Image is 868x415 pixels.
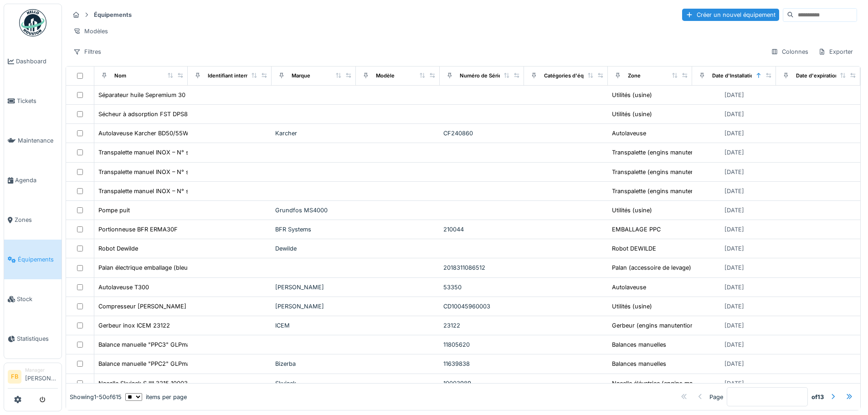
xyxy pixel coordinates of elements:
span: Équipements [18,255,58,264]
span: Statistiques [17,334,58,343]
div: Compresseur [PERSON_NAME] VS37 [98,302,203,311]
div: Nacelle élévatrice (engins manutention) [612,379,721,388]
div: Pompe puit [98,206,130,215]
div: Robot DEWILDE [612,244,656,253]
div: EMBALLAGE PPC [612,225,661,234]
div: [PERSON_NAME] [275,302,352,311]
span: Agenda [15,176,58,184]
div: [DATE] [724,129,744,138]
li: FB [8,370,21,384]
div: Créer un nouvel équipement [682,9,779,21]
div: Transpalette (engins manutention) [612,168,707,176]
div: Gerbeur (engins manutention) [612,321,696,330]
div: [DATE] [724,206,744,215]
div: [DATE] [724,244,744,253]
span: Zones [15,215,58,224]
div: CF240860 [443,129,520,138]
div: Colonnes [767,45,812,58]
div: [DATE] [724,148,744,157]
div: [DATE] [724,321,744,330]
div: Autolaveuse [612,283,646,292]
div: [DATE] [724,379,744,388]
div: [PERSON_NAME] [275,283,352,292]
a: Stock [4,279,62,319]
div: Autolaveuse [612,129,646,138]
div: 23122 [443,321,520,330]
div: Portionneuse BFR ERMA30F [98,225,178,234]
div: [DATE] [724,359,744,368]
a: Tickets [4,81,62,121]
div: [DATE] [724,225,744,234]
div: Showing 1 - 50 of 615 [70,392,122,401]
div: 210044 [443,225,520,234]
div: BFR Systems [275,225,352,234]
div: Grundfos MS4000 [275,206,352,215]
div: Utilités (usine) [612,302,652,311]
div: [DATE] [724,110,744,118]
div: Catégories d'équipement [544,72,607,80]
div: Utilités (usine) [612,91,652,99]
div: Filtres [69,45,105,58]
div: 53350 [443,283,520,292]
div: Exporter [814,45,857,58]
div: Nom [114,72,126,80]
a: Zones [4,200,62,240]
div: Séparateur huile Sepremium 30 [98,91,185,99]
div: ICEM [275,321,352,330]
div: Date d'Installation [712,72,757,80]
div: [DATE] [724,187,744,195]
div: [DATE] [724,283,744,292]
span: Dashboard [16,57,58,66]
div: Transpalette (engins manutention) [612,148,707,157]
div: Karcher [275,129,352,138]
div: Manager [25,367,58,374]
div: Balances manuelles [612,359,666,368]
div: Page [709,392,723,401]
div: Autolaveuse Karcher BD50/55W [98,129,189,138]
span: Maintenance [18,136,58,145]
div: [DATE] [724,302,744,311]
div: Skyjack [275,379,352,388]
strong: of 13 [812,392,824,401]
div: Date d'expiration [796,72,838,80]
div: 10003989 [443,379,520,388]
div: Balances manuelles [612,340,666,349]
div: Balance manuelle "PPC2" GLPmaxx (11639838) [98,359,229,368]
div: [DATE] [724,168,744,176]
div: Utilités (usine) [612,110,652,118]
div: Transpalette (engins manutention) [612,187,707,195]
div: Modèle [376,72,395,80]
div: [DATE] [724,340,744,349]
div: 2018311086512 [443,263,520,272]
div: Marque [292,72,310,80]
div: Palan (accessoire de levage) [612,263,691,272]
div: Identifiant interne [208,72,252,80]
div: Bizerba [275,359,352,368]
img: Badge_color-CXgf-gQk.svg [19,9,46,36]
div: CD10045960003 [443,302,520,311]
div: Nacelle Skyjack SJIII 3215 10003989 [98,379,199,388]
div: Transpalette manuel INOX – N° série : 2833 (PPC) [98,148,237,157]
li: [PERSON_NAME] [25,367,58,386]
div: Utilités (usine) [612,206,652,215]
div: Balance manuelle "PPC3" GLPmaxx (11805620) [98,340,229,349]
div: Numéro de Série [460,72,502,80]
a: Agenda [4,160,62,200]
div: items per page [125,392,187,401]
a: Équipements [4,240,62,279]
div: Palan électrique emballage (bleu) [98,263,190,272]
div: Modèles [69,25,112,38]
div: Transpalette manuel INOX – N° série : 2832 (PM) [98,187,235,195]
a: Maintenance [4,121,62,160]
div: Gerbeur inox ICEM 23122 [98,321,170,330]
div: Dewilde [275,244,352,253]
div: Sécheur à adsorption FST DPS80AH [98,110,200,118]
div: Zone [628,72,641,80]
a: Statistiques [4,319,62,359]
span: Tickets [17,97,58,105]
a: Dashboard [4,41,62,81]
div: [DATE] [724,91,744,99]
a: FB Manager[PERSON_NAME] [8,367,58,389]
div: 11805620 [443,340,520,349]
div: Autolaveuse T300 [98,283,149,292]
